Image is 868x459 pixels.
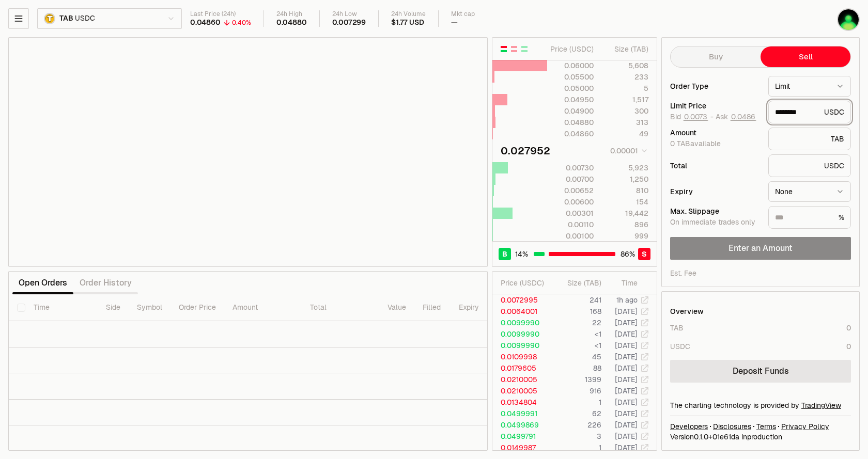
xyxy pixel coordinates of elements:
div: Expiry [670,188,760,195]
a: TradingView [801,401,841,410]
button: Sell [761,46,850,67]
a: Privacy Policy [781,421,829,432]
td: 0.0499791 [492,431,552,442]
span: Ask [716,113,756,122]
td: 0.0109998 [492,351,552,362]
button: Show Buy Orders Only [520,45,529,53]
div: 49 [602,129,648,139]
span: 0 TAB available [670,139,721,148]
button: 0.0073 [683,113,708,121]
div: Mkt cap [451,10,475,18]
button: Show Sell Orders Only [510,45,518,53]
th: Amount [224,294,302,321]
div: 0.05500 [548,72,594,82]
time: [DATE] [615,329,638,339]
th: Value [379,294,414,321]
div: 5,923 [602,163,648,173]
span: USDC [75,14,95,23]
td: 226 [552,419,602,431]
div: 233 [602,72,648,82]
td: 88 [552,362,602,374]
div: USDC [768,101,851,123]
div: % [768,206,851,229]
div: $1.77 USD [391,18,424,27]
td: 0.0099990 [492,328,552,340]
div: The charting technology is provided by [670,400,851,410]
th: Symbol [129,294,171,321]
div: Size ( TAB ) [602,44,648,54]
span: S [642,249,647,259]
td: 0.0210005 [492,374,552,385]
td: 22 [552,317,602,328]
button: 0.0486 [730,113,756,121]
div: 0.00301 [548,208,594,218]
time: [DATE] [615,352,638,361]
div: 154 [602,197,648,207]
div: 24h Low [332,10,366,18]
span: 14 % [515,249,528,259]
a: Disclosures [713,421,751,432]
time: [DATE] [615,409,638,418]
div: 0.00100 [548,231,594,241]
a: Terms [756,421,776,432]
div: 0.40% [232,19,251,27]
div: 0.027952 [501,144,550,158]
div: Max. Slippage [670,208,760,215]
td: 1399 [552,374,602,385]
div: 24h High [276,10,307,18]
time: 1h ago [616,295,638,305]
button: Show Buy and Sell Orders [500,45,508,53]
div: 0.04880 [548,117,594,128]
div: On immediate trades only [670,218,760,227]
div: Limit Price [670,102,760,109]
td: 0.0179605 [492,362,552,374]
div: Overview [670,306,704,316]
td: 0.0099990 [492,317,552,328]
time: [DATE] [615,363,638,373]
div: TAB [768,128,851,150]
time: [DATE] [615,375,638,384]
div: — [451,18,458,27]
img: sam3 [838,9,859,30]
div: 0.04900 [548,106,594,116]
td: 0.0072995 [492,294,552,306]
div: 1,250 [602,174,648,184]
div: 19,442 [602,208,648,218]
div: 300 [602,106,648,116]
button: None [768,181,851,202]
a: Developers [670,421,708,432]
time: [DATE] [615,307,638,316]
a: Deposit Funds [670,360,851,383]
th: Order Price [171,294,224,321]
div: USDC [670,341,690,352]
th: Time [25,294,98,321]
th: Side [98,294,129,321]
button: Order History [73,273,138,293]
td: <1 [552,328,602,340]
div: 0.00600 [548,197,594,207]
span: Bid - [670,113,714,122]
td: 0.0064001 [492,306,552,317]
div: Total [670,162,760,169]
div: 24h Volume [391,10,426,18]
th: Expiry [451,294,520,321]
button: Open Orders [12,273,73,293]
td: 0.0134804 [492,397,552,408]
iframe: Financial Chart [9,38,487,266]
td: 62 [552,408,602,419]
th: Filled [414,294,451,321]
div: 0.06000 [548,60,594,71]
span: B [502,249,507,259]
div: 5,608 [602,60,648,71]
div: Price ( USDC ) [501,278,552,288]
div: 0.00652 [548,185,594,196]
div: 896 [602,219,648,230]
time: [DATE] [615,432,638,441]
td: 1 [552,397,602,408]
div: 0.04950 [548,94,594,105]
td: 0.0210005 [492,385,552,397]
time: [DATE] [615,420,638,430]
span: TAB [59,14,73,23]
div: 0.007299 [332,18,366,27]
div: Amount [670,129,760,136]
